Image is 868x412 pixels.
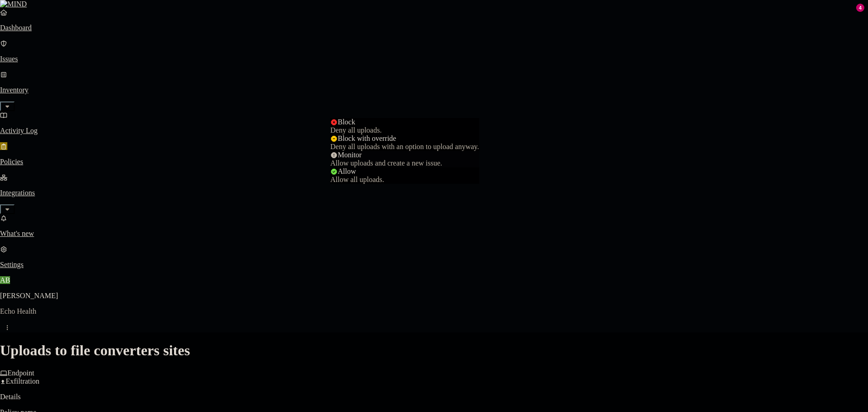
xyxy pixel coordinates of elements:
span: Allow uploads and create a new issue. [330,159,442,167]
span: Monitor [338,151,361,159]
span: Block [338,118,355,126]
span: Block with override [338,134,396,142]
span: Allow [338,167,356,175]
span: Allow all uploads. [330,176,384,183]
span: Deny all uploads. [330,126,381,134]
span: Deny all uploads with an option to upload anyway. [330,143,479,150]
